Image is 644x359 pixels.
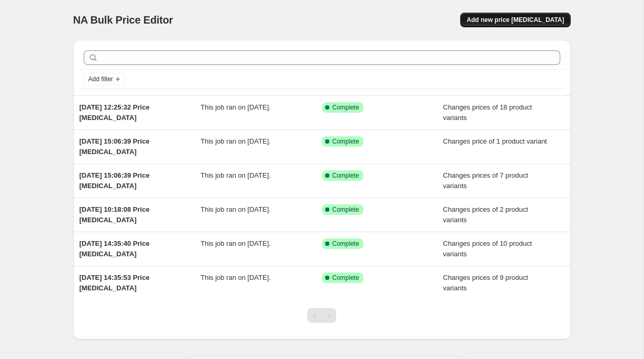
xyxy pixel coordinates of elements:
span: This job ran on [DATE]. [201,171,271,179]
span: Changes price of 1 product variant [443,137,547,145]
nav: Pagination [307,308,336,323]
span: [DATE] 15:06:39 Price [MEDICAL_DATA] [80,137,150,156]
button: Add filter [84,73,126,85]
span: This job ran on [DATE]. [201,137,271,145]
span: Changes prices of 9 product variants [443,274,528,292]
span: Complete [332,205,359,214]
button: Add new price [MEDICAL_DATA] [460,13,570,27]
span: This job ran on [DATE]. [201,274,271,281]
span: [DATE] 14:35:40 Price [MEDICAL_DATA] [80,240,150,258]
span: NA Bulk Price Editor [73,14,173,26]
span: Complete [332,103,359,112]
span: Complete [332,240,359,248]
span: Complete [332,274,359,282]
span: This job ran on [DATE]. [201,103,271,111]
span: This job ran on [DATE]. [201,240,271,247]
span: This job ran on [DATE]. [201,205,271,213]
span: [DATE] 15:06:39 Price [MEDICAL_DATA] [80,171,150,190]
span: Changes prices of 10 product variants [443,240,532,258]
span: Complete [332,171,359,180]
span: Changes prices of 18 product variants [443,103,532,122]
span: Add new price [MEDICAL_DATA] [467,16,564,24]
span: Changes prices of 2 product variants [443,205,528,224]
span: [DATE] 14:35:53 Price [MEDICAL_DATA] [80,274,150,292]
span: [DATE] 12:25:32 Price [MEDICAL_DATA] [80,103,150,122]
span: Complete [332,137,359,146]
span: Changes prices of 7 product variants [443,171,528,190]
span: [DATE] 10:18:08 Price [MEDICAL_DATA] [80,205,150,224]
span: Add filter [88,75,113,83]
